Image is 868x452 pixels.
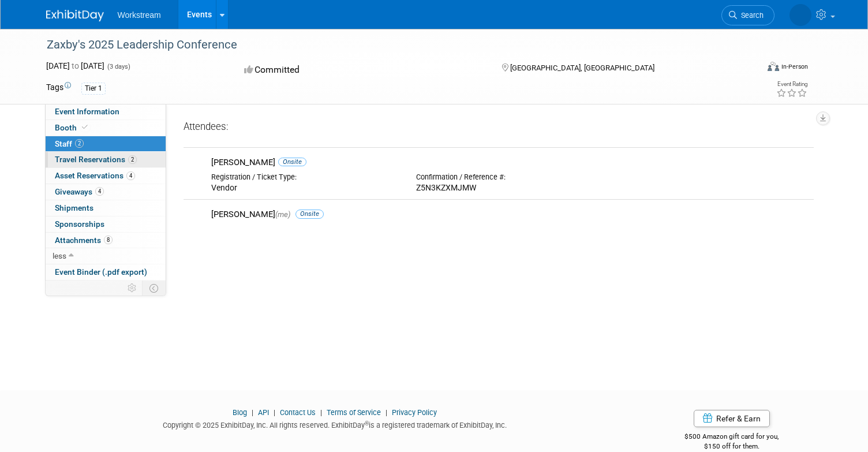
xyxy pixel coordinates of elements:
img: ExhibitDay [46,10,104,21]
span: less [53,251,66,260]
div: Committed [241,60,483,80]
span: 2 [128,155,137,164]
span: 4 [95,187,104,196]
i: Booth reservation complete [82,124,88,130]
div: Copyright © 2025 ExhibitDay, Inc. All rights reserved. ExhibitDay is a registered trademark of Ex... [46,417,624,431]
a: Contact Us [280,408,316,417]
div: In-Person [781,62,808,71]
span: Onsite [295,210,324,218]
span: Search [737,11,764,20]
sup: ® [365,420,369,427]
img: Xavier Montalvo [790,4,811,26]
span: Onsite [278,158,306,166]
span: to [70,61,81,70]
span: Asset Reservations [55,171,135,180]
a: Staff2 [46,136,166,152]
td: Tags [46,81,71,95]
div: [PERSON_NAME] [211,157,809,168]
td: Toggle Event Tabs [142,281,166,296]
a: less [46,248,166,264]
span: [DATE] [DATE] [46,61,104,70]
a: Booth [46,120,166,136]
div: Z5N3KZXMJMW [416,183,604,193]
a: Event Binder (.pdf export) [46,264,166,280]
span: | [271,408,278,417]
a: Search [721,5,775,25]
span: | [383,408,390,417]
img: Format-Inperson.png [768,62,779,71]
span: (me) [275,210,290,219]
a: Shipments [46,200,166,216]
span: 2 [75,139,84,148]
span: Booth [55,123,90,132]
a: Privacy Policy [392,408,437,417]
a: Blog [233,408,247,417]
div: Zaxby's 2025 Leadership Conference [43,35,743,55]
div: Vendor [211,183,399,193]
a: Giveaways4 [46,184,166,200]
a: Asset Reservations4 [46,168,166,184]
span: (3 days) [106,63,130,70]
a: Terms of Service [327,408,381,417]
div: Confirmation / Reference #: [416,173,604,182]
span: Event Binder (.pdf export) [55,267,147,277]
td: Personalize Event Tab Strip [122,281,143,296]
span: | [317,408,325,417]
span: 8 [104,236,113,244]
a: Sponsorships [46,216,166,232]
div: Attendees: [184,120,814,135]
span: Sponsorships [55,219,104,229]
div: Event Format [695,60,808,77]
a: Event Information [46,104,166,119]
div: $500 Amazon gift card for you, [641,424,822,451]
span: Giveaways [55,187,104,196]
div: Event Rating [776,81,807,87]
div: Registration / Ticket Type: [211,173,399,182]
span: | [249,408,256,417]
span: 4 [126,171,135,180]
span: [GEOGRAPHIC_DATA], [GEOGRAPHIC_DATA] [510,63,654,72]
span: Event Information [55,107,119,116]
a: Attachments8 [46,233,166,248]
span: Staff [55,139,84,148]
span: Shipments [55,203,93,212]
div: Tier 1 [81,83,106,95]
span: Workstream [118,10,161,20]
a: Refer & Earn [694,410,770,427]
span: Attachments [55,236,113,245]
a: Travel Reservations2 [46,152,166,167]
a: API [258,408,269,417]
div: $150 off for them. [641,442,822,451]
span: Travel Reservations [55,155,137,164]
div: [PERSON_NAME] [211,209,809,220]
